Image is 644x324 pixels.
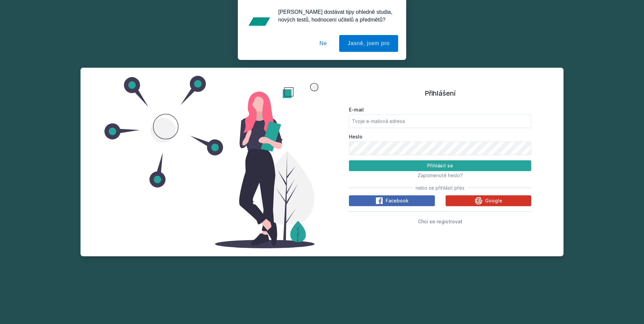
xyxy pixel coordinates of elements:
img: notification icon [246,8,273,35]
label: Heslo [349,133,531,140]
button: Jasně, jsem pro [339,35,398,52]
button: Ne [311,35,335,52]
span: Zapomenuté heslo? [418,172,463,178]
button: Google [446,195,532,206]
span: Facebook [386,197,409,204]
span: Chci se registrovat [418,219,462,224]
label: E-mail [349,106,531,113]
input: Tvoje e-mailová adresa [349,115,531,128]
span: Google [485,197,502,204]
span: nebo se přihlásit přes [416,185,464,191]
button: Facebook [349,195,435,206]
button: Chci se registrovat [418,217,462,225]
div: [PERSON_NAME] dostávat tipy ohledně studia, nových testů, hodnocení učitelů a předmětů? [273,8,398,24]
h1: Přihlášení [349,88,531,98]
button: Přihlásit se [349,160,531,171]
